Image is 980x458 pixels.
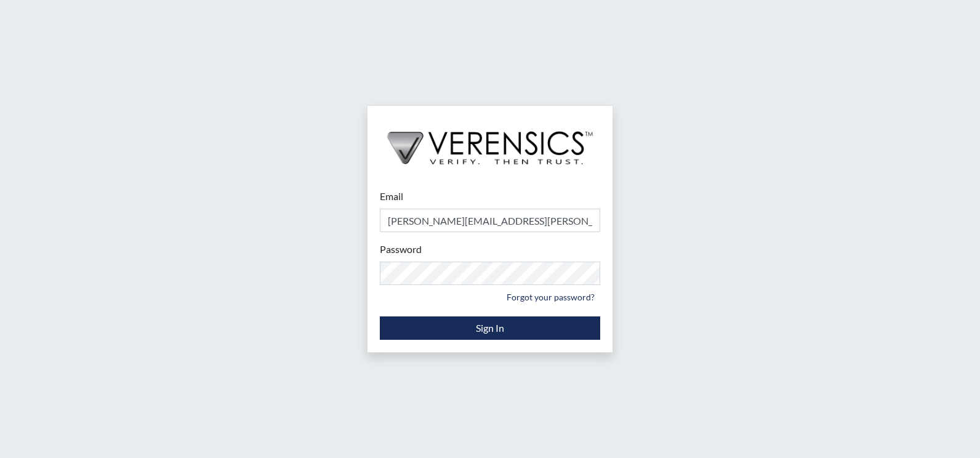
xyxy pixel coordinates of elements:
a: Forgot your password? [501,287,600,307]
button: Sign In [380,316,600,340]
img: logo-wide-black.2aad4157.png [367,106,612,177]
label: Password [380,242,422,257]
input: Email [380,209,600,232]
label: Email [380,189,403,204]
